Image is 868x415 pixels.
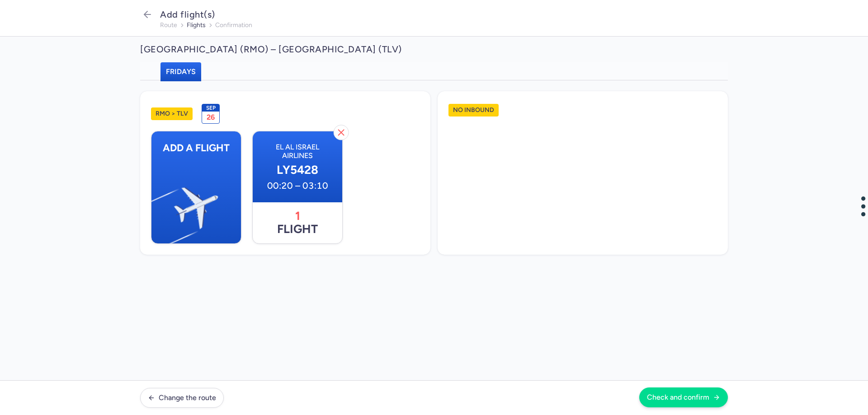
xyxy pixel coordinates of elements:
[252,131,343,244] button: El Al Israel AirlinesLY542800:20 – 03:101flight
[187,22,206,29] button: flights
[160,22,177,29] button: route
[160,9,215,20] span: Add flight(s)
[207,113,215,121] span: 26
[206,105,216,111] span: Sep
[75,134,228,274] img: Plane Illustration
[151,131,241,164] span: Add a flight
[295,210,300,223] span: 1
[140,388,224,408] button: Change the route
[260,143,335,160] span: El Al Israel Airlines
[151,131,241,244] button: Add a flightPlane Illustration
[159,394,216,402] span: Change the route
[260,163,335,177] span: LY5428
[647,393,709,401] span: Check and confirm
[215,22,252,29] button: confirmation
[253,202,342,244] span: flight
[140,37,728,62] h2: [GEOGRAPHIC_DATA] (RMO) – [GEOGRAPHIC_DATA] (TLV)
[448,104,499,117] h1: No inbound
[639,387,728,407] button: Check and confirm
[166,67,196,76] span: Fridays
[260,181,335,191] time: 00:20 – 03:10
[151,107,193,120] h1: RMO > TLV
